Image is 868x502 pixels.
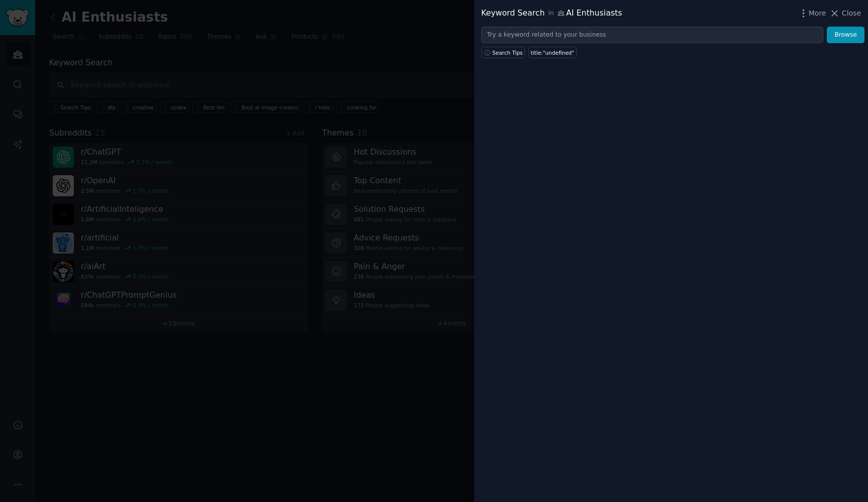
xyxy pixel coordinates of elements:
button: Browse [827,27,864,44]
span: Close [842,8,861,19]
span: in [548,9,554,18]
span: More [809,8,826,19]
span: Search Tips [492,49,523,56]
button: More [798,8,826,19]
div: title:"undefined" [531,49,575,56]
button: Close [829,8,861,19]
div: Keyword Search AI Enthusiasts [481,7,622,20]
a: title:"undefined" [528,47,577,58]
button: Search Tips [481,47,525,58]
input: Try a keyword related to your business [481,27,823,44]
